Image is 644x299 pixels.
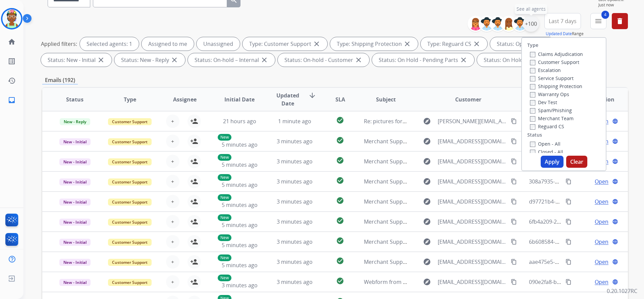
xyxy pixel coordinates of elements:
[313,40,321,48] mat-icon: close
[336,136,344,144] mat-icon: check_circle
[566,239,572,245] mat-icon: content_copy
[595,177,608,185] span: Open
[114,53,185,67] div: Status: New - Reply
[336,156,344,164] mat-icon: check_circle
[612,199,618,205] mat-icon: language
[80,37,139,51] div: Selected agents: 1
[423,238,431,246] mat-icon: explore
[171,218,174,226] span: +
[612,138,618,144] mat-icon: language
[190,198,198,206] mat-icon: person_add
[376,95,396,103] span: Subject
[423,117,431,125] mat-icon: explore
[66,95,84,103] span: Status
[222,201,258,209] span: 5 minutes ago
[511,178,517,184] mat-icon: content_copy
[41,40,77,48] p: Applied filters:
[594,17,602,25] mat-icon: menu
[546,31,572,36] button: Updated Date
[529,178,630,185] span: 308a7935-5802-4cb3-afbc-66c4ae6cc7e2
[42,76,78,84] p: Emails (192)
[530,76,535,81] input: Service Support
[108,239,152,246] span: Customer Support
[541,156,563,168] button: Apply
[8,38,16,46] mat-icon: home
[336,257,344,265] mat-icon: check_circle
[438,218,507,226] span: [EMAIL_ADDRESS][DOMAIN_NAME]
[277,238,313,245] span: 3 minutes ago
[438,278,507,286] span: [EMAIL_ADDRESS][DOMAIN_NAME]
[166,155,179,168] button: +
[598,2,628,8] span: Just now
[511,118,517,124] mat-icon: content_copy
[612,118,618,124] mat-icon: language
[260,56,268,64] mat-icon: close
[218,194,231,201] p: New
[336,277,344,285] mat-icon: check_circle
[108,158,152,165] span: Customer Support
[166,115,179,128] button: +
[2,9,21,28] img: avatar
[218,275,231,281] p: New
[423,177,431,185] mat-icon: explore
[438,177,507,185] span: [EMAIL_ADDRESS][DOMAIN_NAME]
[190,137,198,145] mat-icon: person_add
[530,91,569,97] label: Warranty Ops
[438,258,507,266] span: [EMAIL_ADDRESS][DOMAIN_NAME]
[166,215,179,228] button: +
[277,198,313,205] span: 3 minutes ago
[529,238,632,245] span: 6b608584-c03c-451b-aca7-ea7744815068
[612,259,618,265] mat-icon: language
[59,259,91,266] span: New - Initial
[218,134,231,141] p: New
[529,258,633,266] span: aae475e5-8b28-469d-ac9b-7015c4ebb4dc
[511,158,517,164] mat-icon: content_copy
[421,37,487,51] div: Type: Reguard CS
[595,258,608,266] span: Open
[190,218,198,226] mat-icon: person_add
[166,235,179,248] button: +
[190,157,198,165] mat-icon: person_add
[8,77,16,85] mat-icon: history
[530,149,563,155] label: Closed - All
[97,56,105,64] mat-icon: close
[529,278,629,286] span: 090e2fa8-b44f-47d2-a9db-58ed6c0eff56
[423,218,431,226] mat-icon: explore
[473,40,481,48] mat-icon: close
[171,198,174,206] span: +
[108,259,152,266] span: Customer Support
[438,238,507,246] span: [EMAIL_ADDRESS][DOMAIN_NAME]
[59,138,91,145] span: New - Initial
[546,31,584,36] span: Range
[222,261,258,269] span: 5 minutes ago
[224,95,255,103] span: Initial Date
[8,57,16,65] mat-icon: list_alt
[530,116,535,122] input: Merchant Team
[190,177,198,185] mat-icon: person_add
[530,107,572,114] label: Spam/Phishing
[330,37,418,51] div: Type: Shipping Protection
[612,158,618,164] mat-icon: language
[166,195,179,208] button: +
[372,53,474,67] div: Status: On Hold - Pending Parts
[364,238,554,245] span: Merchant Support #659845: How would you rate the support you received?
[460,56,468,64] mat-icon: close
[41,53,112,67] div: Status: New - Initial
[530,75,574,81] label: Service Support
[423,198,431,206] mat-icon: explore
[218,254,231,261] p: New
[171,137,174,145] span: +
[190,258,198,266] mat-icon: person_add
[511,219,517,225] mat-icon: content_copy
[278,53,369,67] div: Status: On-hold - Customer
[171,238,174,246] span: +
[108,199,152,206] span: Customer Support
[566,259,572,265] mat-icon: content_copy
[218,154,231,161] p: New
[530,141,560,147] label: Open - All
[438,117,507,125] span: [PERSON_NAME][EMAIL_ADDRESS][PERSON_NAME][DOMAIN_NAME]
[477,53,567,67] div: Status: On Hold - Servicers
[530,68,535,73] input: Escalation
[523,16,539,32] div: +100
[59,219,91,226] span: New - Initial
